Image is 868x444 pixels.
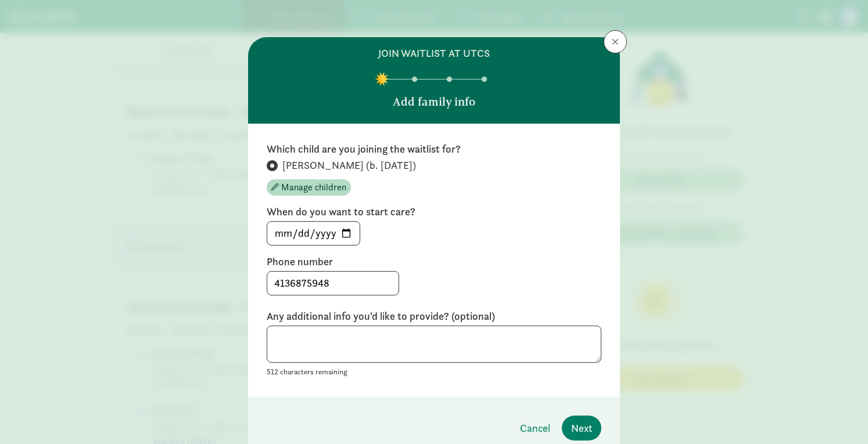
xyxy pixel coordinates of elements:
button: Cancel [511,416,559,441]
span: [PERSON_NAME] (b. [DATE]) [282,158,416,172]
p: Add family info [393,93,475,110]
span: Manage children [281,181,346,194]
label: Which child are you joining the waitlist for? [267,142,601,156]
span: Next [571,420,592,436]
input: 5555555555 [267,272,399,295]
h6: join waitlist at UTCS [378,46,490,60]
small: 512 characters remaining [267,367,347,377]
label: Any additional info you'd like to provide? (optional) [267,309,601,323]
label: Phone number [267,255,601,269]
span: Cancel [520,420,550,436]
button: Next [562,416,601,441]
button: Manage children [267,179,351,196]
label: When do you want to start care? [267,205,601,219]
